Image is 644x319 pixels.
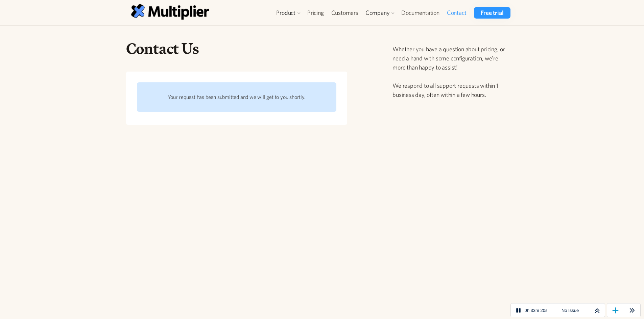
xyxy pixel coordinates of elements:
div: Your request has been submitted and we will get to you shortly. [148,93,326,101]
div: Company [365,9,390,17]
p: Whether you have a question about pricing, or need a hand with some configuration, we're more tha... [392,45,511,99]
div: Product [273,7,304,19]
a: Contact [443,7,470,19]
a: Customers [328,7,362,19]
a: Documentation [398,7,443,19]
a: Pricing [304,7,328,19]
h1: Contact Us [126,39,348,58]
div: Contact Form success [137,82,337,111]
div: Product [276,9,295,17]
a: Free trial [474,7,510,19]
div: Company [362,7,398,19]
